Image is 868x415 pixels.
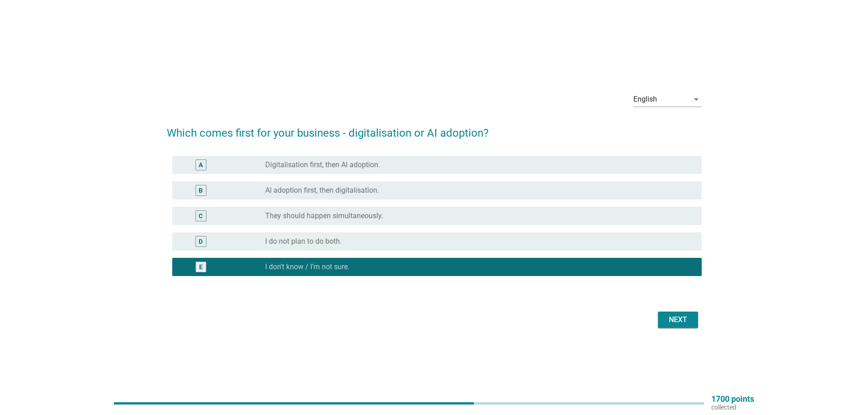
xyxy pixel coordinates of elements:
label: AI adoption first, then digitalisation. [265,186,379,195]
label: I don’t know / I’m not sure. [265,262,349,272]
i: arrow_drop_down [691,94,702,105]
div: B [199,185,203,195]
h2: Which comes first for your business - digitalisation or AI adoption? [167,116,702,141]
label: They should happen simultaneously. [265,211,383,220]
p: collected [711,403,754,411]
div: A [199,160,203,169]
div: D [199,236,203,246]
label: Digitalisation first, then AI adoption. [265,160,380,169]
p: 1700 points [711,395,754,403]
div: C [199,211,203,220]
button: Next [658,312,698,328]
div: English [633,95,657,103]
div: E [199,262,203,272]
label: I do not plan to do both. [265,237,342,246]
div: Next [665,314,691,325]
